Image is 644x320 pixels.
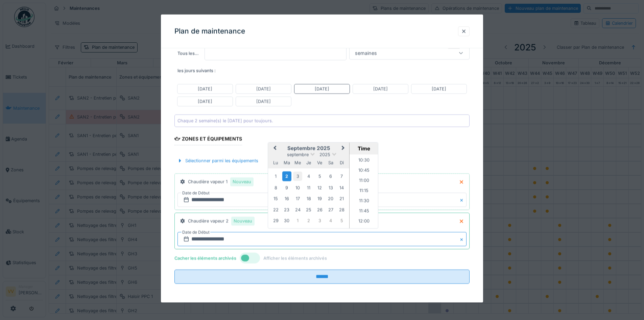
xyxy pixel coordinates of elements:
[270,170,347,226] div: Month septembre, 2025
[256,85,271,92] div: [DATE]
[293,158,302,167] div: mercredi
[304,172,313,181] div: Choose jeudi 4 septembre 2025
[315,216,324,225] div: Choose vendredi 3 octobre 2025
[287,152,309,157] span: septembre
[282,183,291,192] div: Choose mardi 9 septembre 2025
[271,194,280,203] div: Choose lundi 15 septembre 2025
[177,117,273,124] div: Chaque 2 semaine(s) le [DATE] pour toujours.
[337,183,346,192] div: Choose dimanche 14 septembre 2025
[188,177,254,186] div: Chaudière vapeur 1
[271,172,280,181] div: Choose lundi 1 septembre 2025
[338,143,349,154] button: Next Month
[233,178,251,185] div: Nouveau
[326,205,335,214] div: Choose samedi 27 septembre 2025
[263,255,327,261] label: Afficher les éléments archivés
[174,134,242,145] div: Zones et équipements
[350,176,378,186] li: 11:00
[174,255,236,261] label: Cacher les éléments archivés
[182,229,210,236] label: Date de Début
[304,158,313,167] div: jeudi
[269,143,280,154] button: Previous Month
[326,194,335,203] div: Choose samedi 20 septembre 2025
[293,172,302,181] div: Choose mercredi 3 septembre 2025
[271,158,280,167] div: lundi
[293,216,302,225] div: Choose mercredi 1 octobre 2025
[174,46,202,60] div: Tous les …
[174,66,219,76] div: les jours suivants :
[271,183,280,192] div: Choose lundi 8 septembre 2025
[459,193,467,207] button: Close
[198,85,212,92] div: [DATE]
[174,27,245,36] h3: Plan de maintenance
[459,232,467,246] button: Close
[337,172,346,181] div: Choose dimanche 7 septembre 2025
[198,98,212,104] div: [DATE]
[174,156,261,165] div: Sélectionner parmi les équipements
[315,183,324,192] div: Choose vendredi 12 septembre 2025
[432,85,446,92] div: [DATE]
[282,171,291,181] div: Choose mardi 2 septembre 2025
[188,217,255,225] div: Chaudière vapeur 2
[304,205,313,214] div: Choose jeudi 25 septembre 2025
[351,145,376,152] div: Time
[268,145,349,151] h2: septembre 2025
[293,205,302,214] div: Choose mercredi 24 septembre 2025
[350,156,378,166] li: 10:30
[350,227,378,237] li: 12:15
[315,85,329,92] div: [DATE]
[304,183,313,192] div: Choose jeudi 11 septembre 2025
[337,216,346,225] div: Choose dimanche 5 octobre 2025
[293,194,302,203] div: Choose mercredi 17 septembre 2025
[282,205,291,214] div: Choose mardi 23 septembre 2025
[304,194,313,203] div: Choose jeudi 18 septembre 2025
[256,98,271,104] div: [DATE]
[373,85,388,92] div: [DATE]
[282,158,291,167] div: mardi
[350,186,378,196] li: 11:15
[319,152,330,157] span: 2025
[293,183,302,192] div: Choose mercredi 10 septembre 2025
[337,158,346,167] div: dimanche
[350,196,378,207] li: 11:30
[350,166,378,176] li: 10:45
[234,218,252,224] div: Nouveau
[350,217,378,227] li: 12:00
[304,216,313,225] div: Choose jeudi 2 octobre 2025
[271,216,280,225] div: Choose lundi 29 septembre 2025
[352,49,380,57] div: semaines
[315,172,324,181] div: Choose vendredi 5 septembre 2025
[350,207,378,217] li: 11:45
[337,205,346,214] div: Choose dimanche 28 septembre 2025
[337,194,346,203] div: Choose dimanche 21 septembre 2025
[282,216,291,225] div: Choose mardi 30 septembre 2025
[282,194,291,203] div: Choose mardi 16 septembre 2025
[350,154,378,228] ul: Time
[326,158,335,167] div: samedi
[326,216,335,225] div: Choose samedi 4 octobre 2025
[315,194,324,203] div: Choose vendredi 19 septembre 2025
[315,158,324,167] div: vendredi
[271,205,280,214] div: Choose lundi 22 septembre 2025
[326,172,335,181] div: Choose samedi 6 septembre 2025
[315,205,324,214] div: Choose vendredi 26 septembre 2025
[326,183,335,192] div: Choose samedi 13 septembre 2025
[182,189,210,197] label: Date de Début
